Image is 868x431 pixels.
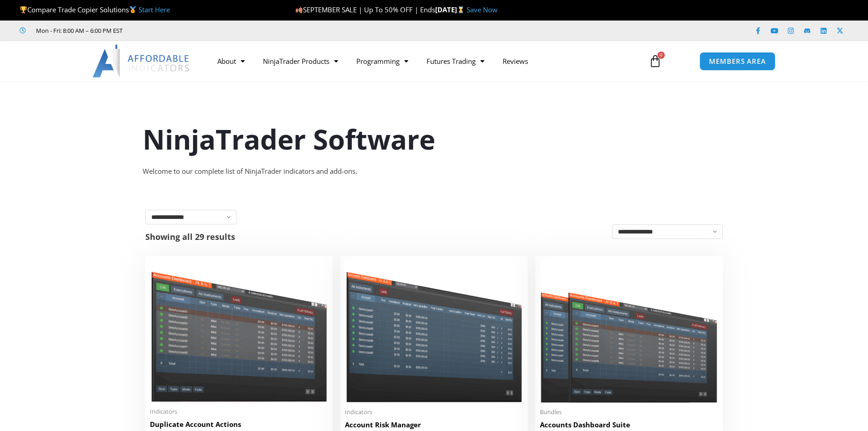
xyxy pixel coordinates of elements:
[208,51,254,72] a: About
[143,165,726,178] div: Welcome to our complete list of NinjaTrader indicators and add-ons.
[20,6,27,13] img: 🏆
[135,26,272,35] iframe: Customer reviews powered by Trustpilot
[345,420,523,430] h2: Account Risk Manager
[34,25,123,36] span: Mon - Fri: 8:00 AM – 6:00 PM EST
[150,260,328,402] img: Duplicate Account Actions
[540,408,718,416] span: Bundles
[345,408,523,416] span: Indicators
[493,51,537,72] a: Reviews
[20,5,170,14] span: Compare Trade Copier Solutions
[612,224,723,239] select: Shop order
[709,58,766,65] span: MEMBERS AREA
[635,48,675,74] a: 0
[435,5,467,14] strong: [DATE]
[129,6,136,13] img: 🥇
[139,5,170,14] a: Start Here
[540,420,718,430] h2: Accounts Dashboard Suite
[467,5,498,14] a: Save Now
[657,52,665,59] span: 0
[92,45,190,78] img: LogoAI | Affordable Indicators – NinjaTrader
[347,51,417,72] a: Programming
[295,5,435,14] span: SEPTEMBER SALE | Up To 50% OFF | Ends
[296,6,303,13] img: 🍂
[417,51,493,72] a: Futures Trading
[254,51,347,72] a: NinjaTrader Products
[150,408,328,415] span: Indicators
[457,6,464,13] img: ⌛
[540,260,718,403] img: Accounts Dashboard Suite
[150,420,328,429] h2: Duplicate Account Actions
[208,51,638,72] nav: Menu
[699,52,776,71] a: MEMBERS AREA
[345,260,523,402] img: Account Risk Manager
[143,120,726,158] h1: NinjaTrader Software
[145,233,235,241] p: Showing all 29 results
